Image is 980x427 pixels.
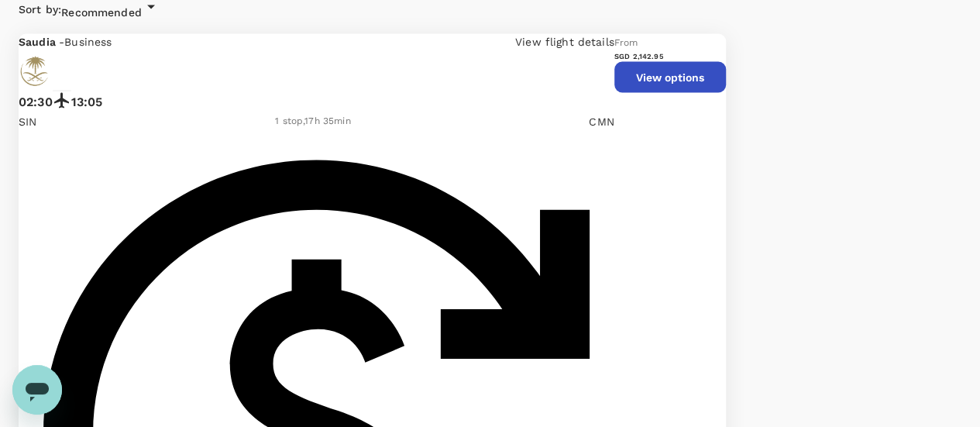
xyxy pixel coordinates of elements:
[59,36,64,48] span: -
[19,36,59,48] span: Saudia
[19,2,61,19] span: Sort by :
[71,93,103,112] p: 13:05
[589,114,614,129] p: CMN
[19,56,50,87] img: SV
[614,37,638,48] span: From
[515,34,614,50] p: View flight details
[19,93,53,112] p: 02:30
[275,114,350,129] div: 1 stop , 17h 35min
[64,36,112,48] span: Business
[61,6,142,19] span: Recommended
[614,51,726,61] h6: SGD 2,142.95
[19,114,36,129] p: SIN
[12,365,62,415] iframe: Button to launch messaging window
[614,62,726,93] button: View options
